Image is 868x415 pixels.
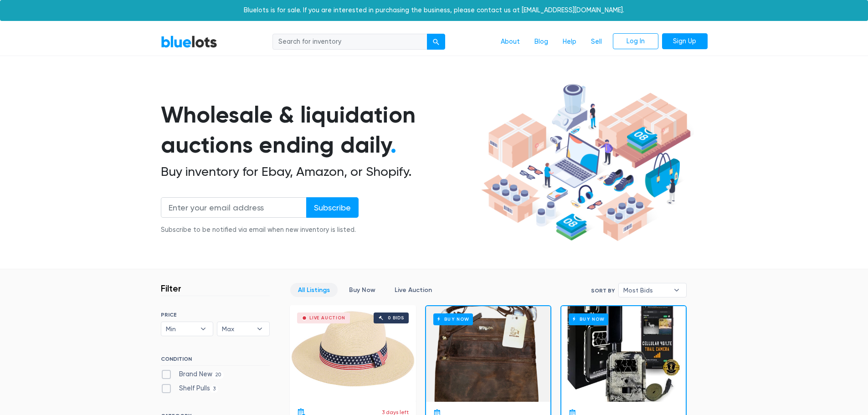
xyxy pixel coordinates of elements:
a: BlueLots [161,35,217,48]
label: Brand New [161,369,224,379]
h6: Buy Now [569,313,608,325]
input: Enter your email address [161,197,307,218]
a: Buy Now [341,283,383,297]
a: Help [555,33,584,51]
b: ▾ [250,322,269,336]
h3: Filter [161,283,181,294]
span: Most Bids [623,283,669,297]
label: Shelf Pulls [161,384,219,394]
h2: Buy inventory for Ebay, Amazon, or Shopify. [161,164,478,179]
h6: Buy Now [433,313,473,325]
b: ▾ [194,322,213,336]
div: Live Auction [309,316,345,320]
input: Subscribe [306,197,359,218]
h6: PRICE [161,312,270,318]
span: 3 [210,385,219,393]
h6: CONDITION [161,356,270,366]
label: Sort By [591,287,615,295]
span: 20 [212,371,224,379]
a: Live Auction 0 bids [290,305,416,401]
div: Subscribe to be notified via email when new inventory is listed. [161,225,359,235]
a: Live Auction [387,283,440,297]
a: Blog [527,33,555,51]
a: Log In [613,33,658,50]
span: . [390,131,396,159]
span: Min [166,322,196,336]
a: About [493,33,527,51]
div: 0 bids [388,316,404,320]
a: All Listings [290,283,338,297]
b: ▾ [667,283,686,297]
img: hero-ee84e7d0318cb26816c560f6b4441b76977f77a177738b4e94f68c95b2b83dbb.png [478,80,694,246]
h1: Wholesale & liquidation auctions ending daily [161,100,478,160]
a: Sign Up [662,33,708,50]
a: Buy Now [561,306,686,402]
a: Sell [584,33,609,51]
a: Buy Now [426,306,550,402]
span: Max [222,322,252,336]
input: Search for inventory [272,34,427,50]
